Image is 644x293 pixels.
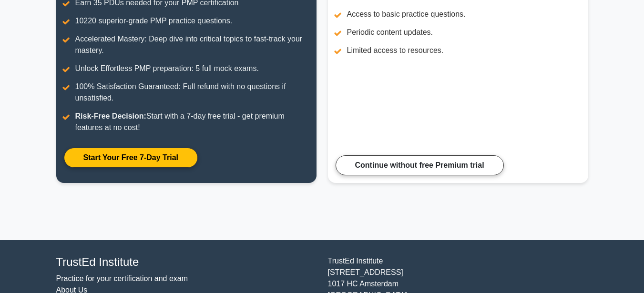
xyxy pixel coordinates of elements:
a: Practice for your certification and exam [56,274,188,283]
h4: TrustEd Institute [56,255,317,269]
a: Continue without free Premium trial [336,155,504,175]
a: Start Your Free 7-Day Trial [64,148,198,168]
